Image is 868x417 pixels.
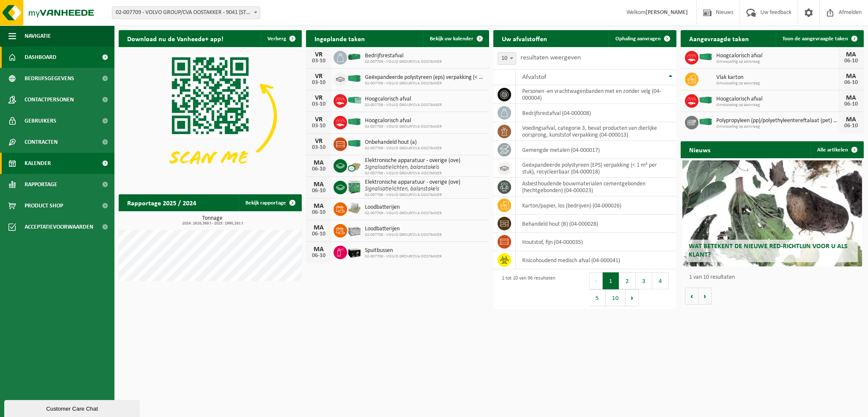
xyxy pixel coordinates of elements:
button: 2 [619,272,636,289]
button: Volgende [698,288,712,305]
div: 06-10 [310,231,327,237]
span: 02-007709 - VOLVO GROUP/CVA OOSTAKKER [365,171,460,176]
label: resultaten weergeven [520,54,581,61]
span: Wat betekent de nieuwe RED-richtlijn voor u als klant? [689,243,848,258]
div: MA [310,181,327,188]
button: Vorige [685,288,698,305]
div: VR [310,73,327,80]
span: Hoogcalorisch afval [716,96,838,103]
div: 06-10 [843,123,860,129]
h2: Uw afvalstoffen [493,30,556,47]
button: 3 [636,272,652,289]
span: 02-007709 - VOLVO GROUP/CVA OOSTAKKER [365,232,442,238]
img: PB-LB-0680-HPE-BK-11 [347,244,362,259]
button: 5 [589,289,606,306]
span: Omwisseling op aanvraag [716,59,838,64]
div: MA [310,224,327,231]
span: 02-007709 - VOLVO GROUP/CVA OOSTAKKER [365,193,460,198]
span: Hoogcalorisch afval [365,118,442,124]
span: 02-007709 - VOLVO GROUP/CVA OOSTAKKER - 9041 OOSTAKKER, SMALLEHEERWEG 31 [112,6,260,19]
button: 4 [652,272,669,289]
a: Ophaling aanvragen [609,30,676,47]
span: 02-007709 - VOLVO GROUP/CVA OOSTAKKER [365,211,442,216]
img: PB-CU [347,158,362,172]
span: 02-007709 - VOLVO GROUP/CVA OOSTAKKER - 9041 OOSTAKKER, SMALLEHEERWEG 31 [112,7,260,19]
img: HK-XC-40-GN-00 [698,53,713,61]
span: Spuitbussen [365,247,442,254]
div: 1 tot 10 van 96 resultaten [498,271,555,307]
span: Verberg [267,36,286,42]
div: 03-10 [310,58,327,64]
span: Bedrijfsrestafval [365,53,442,59]
span: Onbehandeld hout (a) [365,139,442,146]
span: 02-007709 - VOLVO GROUP/CVA OOSTAKKER [365,81,485,86]
span: 2024: 2616,368 t - 2025: 1990,261 t [123,221,302,226]
img: LP-PA-00000-WDN-11 [347,201,362,215]
img: HK-XC-40-GN-00 [347,75,362,82]
span: Rapportage [25,174,57,195]
button: 10 [606,289,626,306]
span: 10 [498,52,516,65]
td: houtstof, fijn (04-000035) [516,233,676,251]
span: Contracten [25,132,58,153]
td: bedrijfsrestafval (04-000008) [516,104,676,122]
div: 06-10 [310,253,327,259]
div: MA [843,95,860,101]
span: 02-007709 - VOLVO GROUP/CVA OOSTAKKER [365,254,442,259]
span: 02-007709 - VOLVO GROUP/CVA OOSTAKKER [365,146,442,151]
span: Omwisseling op aanvraag [716,81,838,86]
h2: Rapportage 2025 / 2024 [119,194,205,211]
span: Loodbatterijen [365,204,442,211]
div: 06-10 [310,210,327,215]
span: Gebruikers [25,110,56,132]
div: 06-10 [843,58,860,64]
img: HK-XZ-20-GN-00 [347,50,362,64]
span: Product Shop [25,195,63,216]
div: 06-10 [310,188,327,194]
a: Bekijk rapportage [239,194,301,211]
div: 03-10 [310,80,327,86]
span: Loodbatterijen [365,226,442,232]
span: Vlak karton [716,74,838,81]
h2: Download nu de Vanheede+ app! [119,30,232,47]
div: VR [310,95,327,101]
span: Hoogcalorisch afval [716,53,838,59]
span: Elektronische apparatuur - overige (ove) [365,157,460,164]
div: 06-10 [843,101,860,107]
img: PB-HB-1400-HPE-GN-11 [347,179,362,195]
div: MA [310,203,327,210]
span: Ophaling aanvragen [615,36,661,42]
div: MA [310,246,327,253]
img: HK-XC-40-GN-00 [347,118,362,126]
strong: [PERSON_NAME] [645,9,688,16]
td: voedingsafval, categorie 3, bevat producten van dierlijke oorsprong, kunststof verpakking (04-000... [516,122,676,141]
div: 06-10 [843,80,860,86]
td: behandeld hout (B) (04-000028) [516,215,676,233]
a: Wat betekent de nieuwe RED-richtlijn voor u als klant? [682,160,862,266]
td: geëxpandeerde polystyreen (EPS) verpakking (< 1 m² per stuk), recycleerbaar (04-000018) [516,159,676,178]
span: Navigatie [25,25,51,47]
div: 03-10 [310,123,327,129]
h2: Nieuws [681,141,719,158]
iframe: chat widget [4,398,142,417]
div: 06-10 [310,166,327,172]
div: VR [310,138,327,145]
div: MA [843,73,860,80]
span: 02-007709 - VOLVO GROUP/CVA OOSTAKKER [365,103,442,108]
div: MA [843,116,860,123]
td: asbesthoudende bouwmaterialen cementgebonden (hechtgebonden) (04-000023) [516,178,676,196]
td: karton/papier, los (bedrijven) (04-000026) [516,196,676,215]
i: Signalisatielichten, balanstakels [365,164,439,171]
button: Next [626,289,639,306]
div: MA [843,51,860,58]
span: 10 [498,53,516,64]
span: Omwisseling op aanvraag [716,103,838,108]
p: 1 van 10 resultaten [689,274,860,280]
span: Hoogcalorisch afval [365,96,442,103]
button: Verberg [261,30,301,47]
a: Alle artikelen [810,141,863,158]
span: Contactpersonen [25,89,74,110]
span: 02-007709 - VOLVO GROUP/CVA OOSTAKKER [365,59,442,64]
span: Dashboard [25,47,56,68]
span: Toon de aangevraagde taken [782,36,848,42]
